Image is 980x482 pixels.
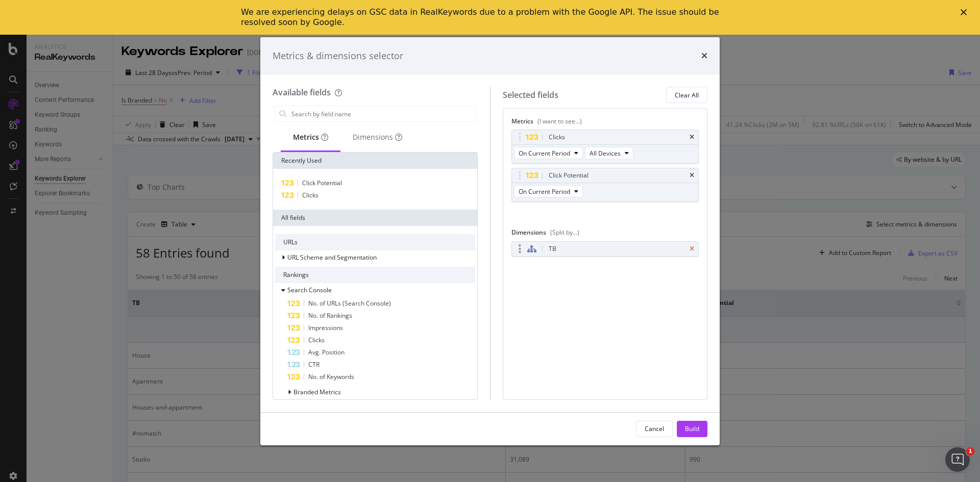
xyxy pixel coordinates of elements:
[549,132,565,142] div: Clicks
[690,246,694,252] div: times
[549,170,589,181] div: Click Potential
[645,424,664,433] div: Cancel
[308,323,343,332] span: Impressions
[690,134,694,140] div: times
[701,49,707,63] div: times
[590,149,621,158] span: All Devices
[273,153,477,169] div: Recently Used
[519,187,570,196] span: On Current Period
[511,130,699,164] div: ClickstimesOn Current PeriodAll Devices
[511,241,699,257] div: TBtimes
[302,191,318,199] span: Clicks
[511,117,699,130] div: Metrics
[273,49,403,63] div: Metrics & dimensions selector
[290,106,475,121] input: Search by field name
[945,447,970,472] iframe: Intercom live chat
[585,147,633,159] button: All Devices
[287,286,332,294] span: Search Console
[241,7,723,28] div: We are experiencing delays on GSC data in RealKeywords due to a problem with the Google API. The ...
[275,267,475,283] div: Rankings
[549,244,556,254] div: TB
[677,421,707,437] button: Build
[308,299,391,308] span: No. of URLs (Search Console)
[308,372,354,381] span: No. of Keywords
[308,348,345,357] span: Avg. Position
[511,228,699,241] div: Dimensions
[260,37,720,445] div: modal
[514,185,583,197] button: On Current Period
[308,360,320,369] span: CTR
[353,132,402,142] div: Dimensions
[514,147,583,159] button: On Current Period
[287,253,377,262] span: URL Scheme and Segmentation
[275,234,475,250] div: URLs
[966,447,974,455] span: 1
[519,149,570,158] span: On Current Period
[293,388,341,396] span: Branded Metrics
[302,179,342,187] span: Click Potential
[537,117,582,125] div: (I want to see...)
[675,91,699,99] div: Clear All
[503,89,558,101] div: Selected fields
[961,9,971,15] div: Fermer
[666,87,707,103] button: Clear All
[293,132,328,142] div: Metrics
[308,336,325,344] span: Clicks
[690,172,694,179] div: times
[308,311,352,320] span: No. of Rankings
[273,210,477,226] div: All fields
[685,424,699,433] div: Build
[511,168,699,202] div: Click PotentialtimesOn Current Period
[636,421,673,437] button: Cancel
[550,228,579,237] div: (Split by...)
[273,87,331,98] div: Available fields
